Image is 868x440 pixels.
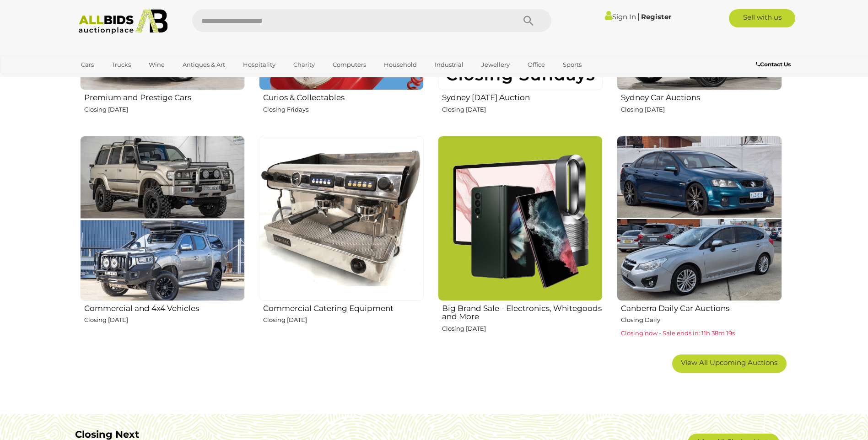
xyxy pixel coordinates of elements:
h2: Big Brand Sale - Electronics, Whitegoods and More [442,302,603,321]
a: Hospitality [237,57,281,72]
a: Register [641,12,671,21]
span: View All Upcoming Auctions [681,358,777,367]
a: Industrial [429,57,469,72]
a: Jewellery [475,57,516,72]
a: Charity [287,57,321,72]
h2: Sydney Car Auctions [621,91,782,102]
a: Sign In [605,12,636,21]
b: Closing Next [75,429,139,440]
p: Closing [DATE] [84,104,245,115]
h2: Canberra Daily Car Auctions [621,302,782,313]
a: Antiques & Art [177,57,231,72]
p: Closing [DATE] [442,104,603,115]
img: Allbids.com.au [74,9,173,34]
span: Closing now - Sale ends in: 11h 38m 19s [621,329,735,337]
a: [GEOGRAPHIC_DATA] [75,72,152,87]
h2: Commercial Catering Equipment [263,302,424,313]
a: Wine [143,57,171,72]
p: Closing Daily [621,315,782,325]
p: Closing [DATE] [621,104,782,115]
a: View All Upcoming Auctions [672,354,787,373]
a: Trucks [106,57,137,72]
span: | [637,11,640,21]
p: Closing [DATE] [84,315,245,325]
h2: Commercial and 4x4 Vehicles [84,302,245,313]
b: Contact Us [756,61,791,68]
h2: Curios & Collectables [263,91,424,102]
img: Commercial Catering Equipment [259,136,424,300]
a: Sell with us [729,9,795,27]
a: Cars [75,57,100,72]
a: Office [522,57,551,72]
img: Commercial and 4x4 Vehicles [80,136,245,300]
p: Closing [DATE] [263,315,424,325]
a: Household [378,57,423,72]
button: Search [506,9,551,32]
a: Computers [327,57,372,72]
a: Contact Us [756,59,793,70]
h2: Premium and Prestige Cars [84,91,245,102]
img: Canberra Daily Car Auctions [617,136,782,300]
a: Big Brand Sale - Electronics, Whitegoods and More Closing [DATE] [437,135,603,348]
p: Closing Fridays [263,104,424,115]
a: Commercial Catering Equipment Closing [DATE] [259,135,424,348]
a: Commercial and 4x4 Vehicles Closing [DATE] [80,135,245,348]
h2: Sydney [DATE] Auction [442,91,603,102]
a: Sports [557,57,588,72]
img: Big Brand Sale - Electronics, Whitegoods and More [438,136,603,300]
p: Closing [DATE] [442,323,603,334]
a: Canberra Daily Car Auctions Closing Daily Closing now - Sale ends in: 11h 38m 19s [616,135,782,348]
